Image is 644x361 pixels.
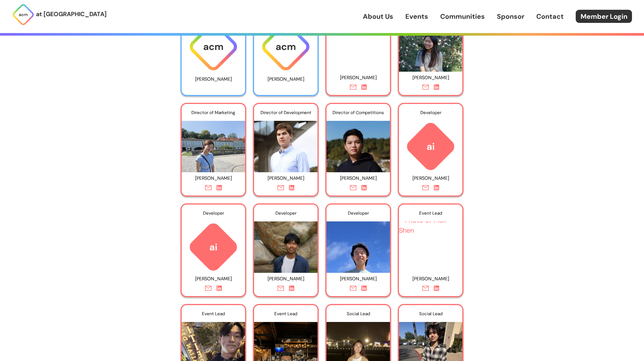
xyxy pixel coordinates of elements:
[257,74,314,84] p: [PERSON_NAME]
[182,221,245,273] img: ACM logo
[327,215,390,273] img: Photo of Elvin Chen
[185,273,242,285] p: [PERSON_NAME]
[330,273,387,285] p: [PERSON_NAME]
[399,121,462,172] img: ACM logo
[330,173,387,184] p: [PERSON_NAME]
[363,12,393,21] a: About Us
[254,215,317,273] img: Photo of Jaden Seangmany
[440,12,485,21] a: Communities
[182,205,245,222] div: Developer
[402,72,459,84] p: [PERSON_NAME]
[399,14,462,72] img: Photo of Phoebe Ng
[254,115,317,172] img: Photo of Scott Semtner
[257,273,314,285] p: [PERSON_NAME]
[399,305,462,322] div: Social Lead
[185,74,242,84] p: [PERSON_NAME]
[399,205,462,222] div: Event Lead
[182,104,245,121] div: Director of Marketing
[327,205,390,222] div: Developer
[405,12,428,21] a: Events
[327,14,390,72] img: Photo of Stephen Huang
[36,9,107,19] p: at [GEOGRAPHIC_DATA]
[254,305,317,322] div: Event Lead
[536,12,564,21] a: Contact
[330,72,387,84] p: [PERSON_NAME]
[12,3,107,26] a: at [GEOGRAPHIC_DATA]
[12,3,35,26] img: ACM Logo
[402,173,459,184] p: [PERSON_NAME]
[182,21,245,72] img: ACM logo
[257,173,314,184] p: [PERSON_NAME]
[185,173,242,184] p: [PERSON_NAME]
[254,104,317,121] div: Director of Development
[254,21,317,72] img: ACM logo
[399,215,462,273] img: Photo of Max Shen
[254,205,317,222] div: Developer
[497,12,524,21] a: Sponsor
[327,115,390,172] img: Photo of Samuel Lee
[402,273,459,285] p: [PERSON_NAME]
[327,305,390,322] div: Social Lead
[182,305,245,322] div: Event Lead
[182,115,245,172] img: Photo of Zoe Chiu
[399,104,462,121] div: Developer
[576,10,632,23] a: Member Login
[327,104,390,121] div: Director of Competitions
